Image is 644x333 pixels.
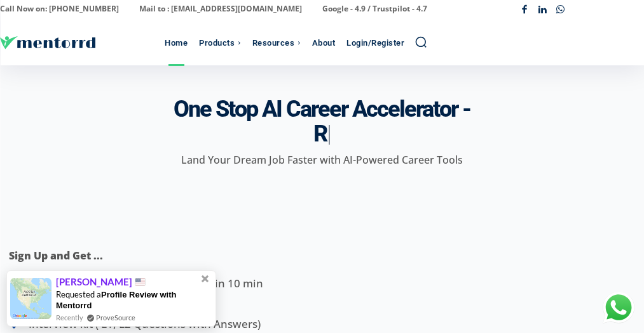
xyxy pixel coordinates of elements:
a: Whatsapp [551,1,570,20]
span: Recently [56,312,83,323]
p: Land Your Dream Job Faster with AI-Powered Career Tools [9,152,635,167]
div: Home [165,21,188,65]
a: Linkedin [533,1,552,20]
a: Facebook [515,1,533,20]
div: Resources [252,21,295,65]
div: Products [199,21,235,65]
div: Chat with Us [603,292,634,323]
span: Requested a [56,289,176,310]
span: [PERSON_NAME] [56,277,146,288]
p: Google - 4.9 / Trustpilot - 4.7 [322,1,427,16]
a: Home [161,21,191,65]
a: Products [195,21,245,65]
a: Search [414,36,427,48]
img: provesource country flag image [135,278,146,286]
p: Sign Up and Get ... [9,248,313,263]
span: | [327,121,331,147]
div: Login/Register [346,21,404,65]
div: About [312,21,336,65]
a: Login/Register [343,21,408,65]
a: About [308,21,339,65]
img: provesource social proof notification image [10,278,51,319]
a: ProveSource [96,312,135,323]
a: Resources [249,21,305,65]
span: R [313,121,327,147]
p: Mail to : [EMAIL_ADDRESS][DOMAIN_NAME] [139,1,302,16]
span: Profile Review with Mentorrd [56,290,176,310]
h3: One Stop AI Career Accelerator - [174,97,470,147]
